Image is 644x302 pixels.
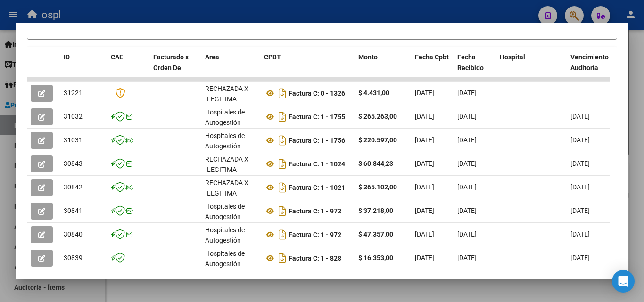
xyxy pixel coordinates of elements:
[457,183,477,191] span: [DATE]
[570,160,590,167] span: [DATE]
[289,137,345,144] strong: Factura C: 1 - 1756
[355,47,411,89] datatable-header-cell: Monto
[415,113,434,120] span: [DATE]
[64,113,83,120] span: 31032
[264,53,281,61] span: CPBT
[415,207,434,214] span: [DATE]
[457,254,477,261] span: [DATE]
[153,53,189,72] span: Facturado x Orden De
[570,207,590,214] span: [DATE]
[205,85,248,103] span: RECHAZADA X ILEGITIMA
[205,108,245,127] span: Hospitales de Autogestión
[415,183,434,191] span: [DATE]
[358,53,378,61] span: Monto
[107,47,149,89] datatable-header-cell: CAE
[64,207,83,214] span: 30841
[358,113,397,120] strong: $ 265.263,00
[457,230,477,238] span: [DATE]
[415,53,449,61] span: Fecha Cpbt
[454,47,496,89] datatable-header-cell: Fecha Recibido
[205,203,245,221] span: Hospitales de Autogestión
[415,136,434,144] span: [DATE]
[358,160,393,167] strong: $ 60.844,23
[276,133,289,148] i: Descargar documento
[289,184,345,191] strong: Factura C: 1 - 1021
[358,89,389,97] strong: $ 4.431,00
[358,230,393,238] strong: $ 47.357,00
[457,53,484,72] span: Fecha Recibido
[496,47,567,89] datatable-header-cell: Hospital
[205,155,248,174] span: RECHAZADA X ILEGITIMA
[64,53,70,61] span: ID
[289,231,341,238] strong: Factura C: 1 - 972
[415,160,434,167] span: [DATE]
[201,47,260,89] datatable-header-cell: Area
[60,47,107,89] datatable-header-cell: ID
[276,109,289,124] i: Descargar documento
[612,270,635,293] div: Open Intercom Messenger
[457,89,477,97] span: [DATE]
[64,183,83,191] span: 30842
[276,204,289,219] i: Descargar documento
[457,136,477,144] span: [DATE]
[64,89,83,97] span: 31221
[260,47,355,89] datatable-header-cell: CPBT
[64,136,83,144] span: 31031
[570,113,590,120] span: [DATE]
[276,156,289,171] i: Descargar documento
[289,160,345,168] strong: Factura C: 1 - 1024
[276,86,289,101] i: Descargar documento
[358,254,393,261] strong: $ 16.353,00
[289,90,345,97] strong: Factura C: 0 - 1326
[457,160,477,167] span: [DATE]
[205,250,245,268] span: Hospitales de Autogestión
[64,160,83,167] span: 30843
[411,47,454,89] datatable-header-cell: Fecha Cpbt
[289,254,341,262] strong: Factura C: 1 - 828
[205,132,245,150] span: Hospitales de Autogestión
[415,89,434,97] span: [DATE]
[205,226,245,245] span: Hospitales de Autogestión
[149,47,201,89] datatable-header-cell: Facturado x Orden De
[570,230,590,238] span: [DATE]
[500,53,525,61] span: Hospital
[457,113,477,120] span: [DATE]
[457,207,477,214] span: [DATE]
[415,230,434,238] span: [DATE]
[570,136,590,144] span: [DATE]
[205,179,248,197] span: RECHAZADA X ILEGITIMA
[64,230,83,238] span: 30840
[570,254,590,261] span: [DATE]
[276,251,289,266] i: Descargar documento
[358,136,397,144] strong: $ 220.597,00
[415,254,434,261] span: [DATE]
[358,183,397,191] strong: $ 365.102,00
[276,180,289,195] i: Descargar documento
[111,53,123,61] span: CAE
[570,183,590,191] span: [DATE]
[276,227,289,242] i: Descargar documento
[64,254,83,261] span: 30839
[570,53,609,72] span: Vencimiento Auditoría
[567,47,609,89] datatable-header-cell: Vencimiento Auditoría
[358,207,393,214] strong: $ 37.218,00
[289,113,345,121] strong: Factura C: 1 - 1755
[205,53,219,61] span: Area
[289,207,341,215] strong: Factura C: 1 - 973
